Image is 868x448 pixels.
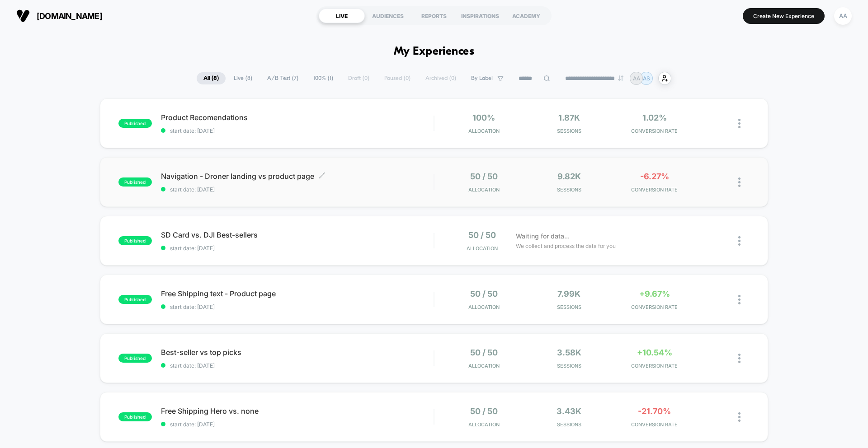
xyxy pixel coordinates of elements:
span: published [118,412,152,421]
span: start date: [DATE] [161,421,434,428]
span: 1.02% [642,113,667,122]
span: 100% [472,113,495,122]
div: Duration [336,232,360,242]
h1: My Experiences [394,45,475,58]
div: REPORTS [411,9,457,23]
span: CONVERSION RATE [614,128,695,134]
p: AS [643,75,650,82]
span: published [118,295,152,304]
button: Play, NEW DEMO 2025-VEED.mp4 [211,114,232,135]
span: All ( 8 ) [197,72,226,84]
span: Live ( 8 ) [227,72,259,84]
img: close [738,177,741,187]
span: 100% ( 1 ) [307,72,340,84]
span: 50 / 50 [470,406,498,416]
span: CONVERSION RATE [614,304,695,310]
span: 50 / 50 [470,289,498,299]
span: Sessions [529,128,610,134]
span: Sessions [529,304,610,310]
span: 50 / 50 [468,230,496,240]
span: Sessions [529,421,610,428]
span: CONVERSION RATE [614,421,695,428]
span: Allocation [468,128,500,134]
span: start date: [DATE] [161,245,434,252]
span: CONVERSION RATE [614,363,695,369]
span: 3.58k [557,348,581,357]
span: SD Card vs. DJI Best-sellers [161,230,434,239]
div: AA [834,7,852,25]
span: Sessions [529,187,610,193]
img: Visually logo [16,9,30,23]
input: Volume [377,233,405,242]
span: Allocation [468,421,500,428]
div: INSPIRATIONS [457,9,503,23]
span: Allocation [467,245,498,252]
span: Allocation [468,363,500,369]
img: close [738,354,741,363]
span: start date: [DATE] [161,303,434,310]
span: Allocation [468,187,500,193]
span: 1.87k [558,113,580,122]
img: close [738,295,741,304]
span: Navigation - Droner landing vs product page [161,172,434,181]
div: AUDIENCES [365,9,411,23]
span: Free Shipping text - Product page [161,289,434,298]
span: 50 / 50 [470,348,498,357]
span: By Label [471,75,493,82]
span: Sessions [529,363,610,369]
input: Seek [7,218,438,226]
span: 3.43k [557,406,581,416]
span: published [118,177,152,187]
img: close [738,119,741,128]
span: -21.70% [638,406,671,416]
span: Waiting for data... [516,231,570,241]
span: published [118,236,152,245]
span: start date: [DATE] [161,362,434,369]
span: +10.54% [637,348,672,357]
button: [DOMAIN_NAME] [14,9,105,23]
img: end [618,75,623,81]
div: Current time [314,232,335,242]
span: 50 / 50 [470,172,498,181]
span: Free Shipping Hero vs. none [161,406,434,415]
span: A/B Test ( 7 ) [260,72,305,84]
p: AA [633,75,640,82]
span: start date: [DATE] [161,186,434,193]
span: -6.27% [640,172,669,181]
img: close [738,236,741,246]
div: LIVE [319,9,365,23]
span: We collect and process the data for you [516,242,616,250]
div: ACADEMY [503,9,549,23]
button: Play, NEW DEMO 2025-VEED.mp4 [5,230,19,244]
span: 7.99k [557,289,580,299]
span: published [118,354,152,363]
span: +9.67% [639,289,670,299]
span: 9.82k [557,172,581,181]
span: [DOMAIN_NAME] [37,11,102,21]
span: Product Recomendations [161,113,434,122]
span: Allocation [468,304,500,310]
img: close [738,412,741,422]
span: start date: [DATE] [161,127,434,134]
button: AA [831,7,854,25]
span: published [118,119,152,128]
span: Best-seller vs top picks [161,348,434,357]
button: Create New Experience [743,8,825,24]
span: CONVERSION RATE [614,187,695,193]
